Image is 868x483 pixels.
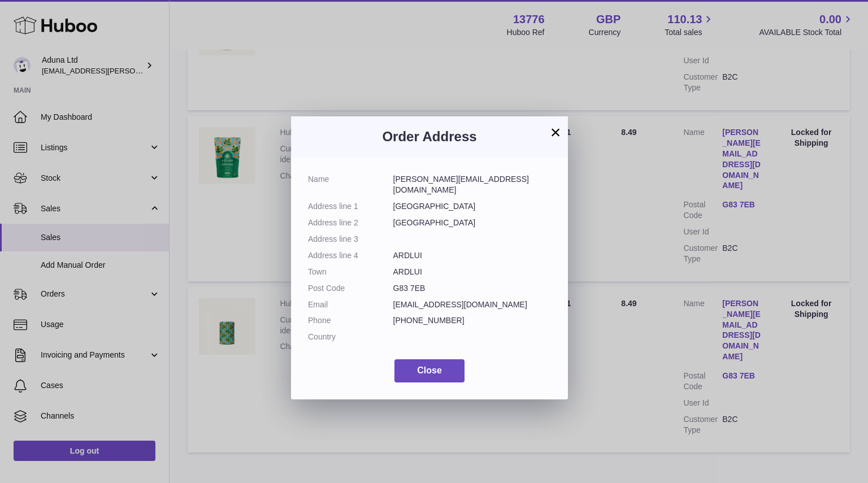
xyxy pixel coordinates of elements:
[308,283,393,294] dt: Post Code
[393,315,552,326] dd: [PHONE_NUMBER]
[393,217,552,228] dd: [GEOGRAPHIC_DATA]
[393,283,552,294] dd: G83 7EB
[393,267,552,277] dd: ARDLUI
[393,201,552,212] dd: [GEOGRAPHIC_DATA]
[393,299,552,310] dd: [EMAIL_ADDRESS][DOMAIN_NAME]
[308,128,551,146] h3: Order Address
[308,332,393,342] dt: Country
[394,359,465,382] button: Close
[308,234,393,245] dt: Address line 3
[393,250,552,261] dd: ARDLUI
[308,267,393,277] dt: Town
[549,125,562,139] button: ×
[417,365,442,375] span: Close
[308,174,393,195] dt: Name
[308,201,393,212] dt: Address line 1
[393,174,552,195] dd: [PERSON_NAME][EMAIL_ADDRESS][DOMAIN_NAME]
[308,299,393,310] dt: Email
[308,315,393,326] dt: Phone
[308,250,393,261] dt: Address line 4
[308,217,393,228] dt: Address line 2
